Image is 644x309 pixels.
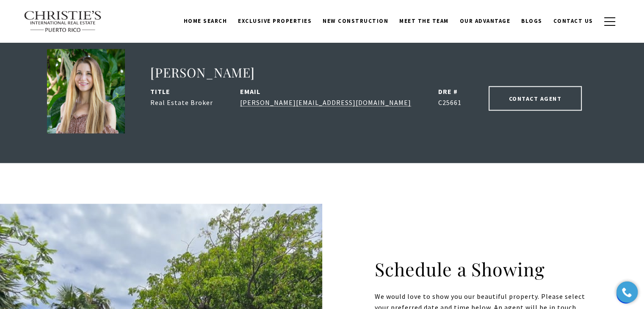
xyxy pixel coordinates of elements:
a: [PERSON_NAME][EMAIL_ADDRESS][DOMAIN_NAME] [240,98,411,106]
img: Christie's International Real Estate text transparent background [24,11,102,33]
span: Real Estate Broker [150,98,213,106]
span: Our Advantage [460,17,511,25]
a: Contact Us [548,13,599,29]
button: CONTACT AGENT [489,86,582,110]
h2: Schedule a Showing [375,257,591,281]
span: Exclusive Properties [238,17,312,25]
a: Blogs [516,13,548,29]
strong: EMAIL [240,86,411,97]
span: Blogs [521,17,542,25]
a: New Construction [317,13,394,29]
a: Home Search [178,13,233,29]
a: Meet the Team [394,13,454,29]
a: Our Advantage [454,13,516,29]
strong: DRE # [438,86,462,97]
button: button [599,9,621,34]
a: [PERSON_NAME] [150,63,255,80]
img: Monica Surrena [47,49,125,133]
span: Contact Us [553,17,593,25]
a: Exclusive Properties [232,13,317,29]
span: C25661 [438,98,462,106]
strong: title [150,86,213,97]
span: New Construction [323,17,388,25]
